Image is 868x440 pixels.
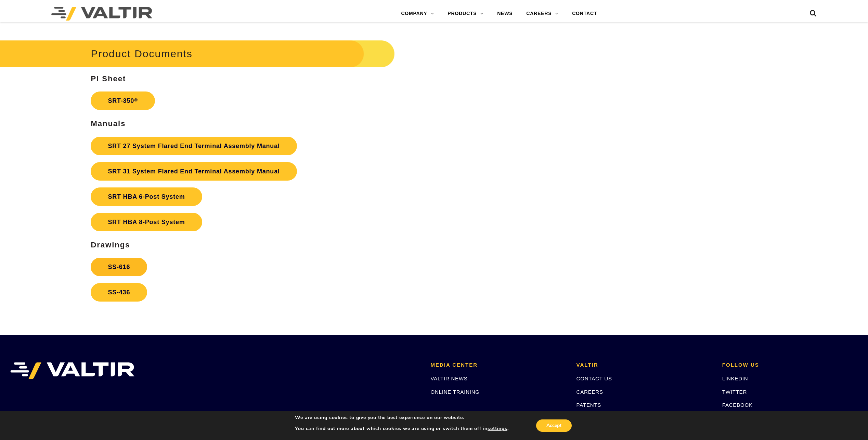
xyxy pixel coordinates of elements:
[91,283,147,302] a: SS-436
[430,389,479,395] a: ONLINE TRAINING
[722,376,748,381] a: LINKEDIN
[10,362,134,379] img: VALTIR
[576,362,712,368] h2: VALTIR
[91,187,202,206] a: SRT HBA 6-Post System
[91,91,155,110] a: SRT-350®
[430,362,566,368] h2: MEDIA CENTER
[91,119,126,128] strong: Manuals
[722,389,747,395] a: TWITTER
[576,402,601,408] a: PATENTS
[108,193,185,200] strong: SRT HBA 6-Post System
[91,162,297,181] a: SRT 31 System Flared End Terminal Assembly Manual
[91,258,147,276] a: SS-616
[490,7,519,21] a: NEWS
[91,241,130,249] strong: Drawings
[295,426,508,432] p: You can find out more about which cookies we are using or switch them off in .
[430,376,467,381] a: VALTIR NEWS
[441,7,490,21] a: PRODUCTS
[536,419,572,432] button: Accept
[394,7,441,21] a: COMPANY
[722,362,858,368] h2: FOLLOW US
[722,402,753,408] a: FACEBOOK
[91,137,297,155] a: SRT 27 System Flared End Terminal Assembly Manual
[134,97,138,102] sup: ®
[488,426,507,432] button: settings
[295,415,508,421] p: We are using cookies to give you the best experience on our website.
[565,7,604,21] a: CONTACT
[91,213,202,231] a: SRT HBA 8-Post System
[576,389,603,395] a: CAREERS
[51,7,152,21] img: Valtir
[576,376,612,381] a: CONTACT US
[519,7,565,21] a: CAREERS
[91,74,126,83] strong: PI Sheet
